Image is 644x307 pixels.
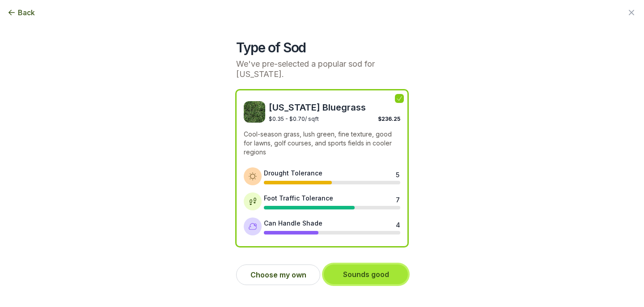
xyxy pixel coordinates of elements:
[264,193,333,203] div: Foot Traffic Tolerance
[396,220,399,227] div: 4
[396,195,399,202] div: 7
[236,59,408,79] p: We've pre-selected a popular sod for [US_STATE].
[248,197,257,206] img: Foot traffic tolerance icon
[244,130,400,157] p: Cool-season grass, lush green, fine texture, good for lawns, golf courses, and sports fields in c...
[244,101,265,123] img: Kentucky Bluegrass sod image
[396,170,399,177] div: 5
[248,222,257,231] img: Shade tolerance icon
[248,172,257,181] img: Drought tolerance icon
[7,7,35,18] button: Back
[236,39,408,55] h2: Type of Sod
[18,7,35,18] span: Back
[264,168,322,178] div: Drought Tolerance
[378,115,400,122] span: $236.25
[269,115,319,122] span: $0.35 - $0.70 / sqft
[264,218,322,228] div: Can Handle Shade
[324,264,408,284] button: Sounds good
[236,264,320,285] button: Choose my own
[269,101,400,114] span: [US_STATE] Bluegrass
